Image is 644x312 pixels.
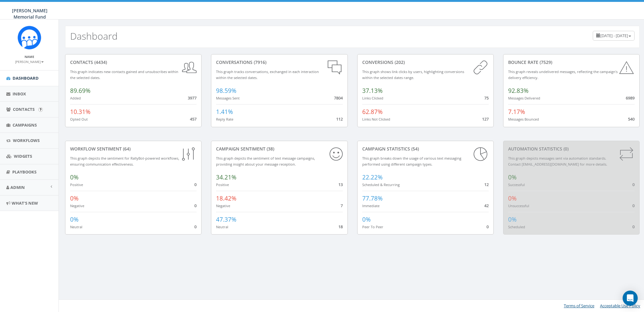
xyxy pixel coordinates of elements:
[600,33,628,38] span: [DATE] - [DATE]
[216,215,236,224] span: 47.37%
[253,59,266,65] span: (7916)
[13,106,35,112] span: Contacts
[70,87,91,95] span: 89.69%
[508,173,517,181] span: 0%
[482,116,489,122] span: 127
[38,107,43,112] input: Submit
[508,215,517,224] span: 0%
[562,146,569,152] span: (0)
[632,224,635,230] span: 0
[216,182,229,187] small: Positive
[362,194,383,202] span: 77.78%
[600,303,640,309] a: Acceptable Use Policy
[70,108,91,116] span: 10.31%
[25,54,34,59] small: Name
[508,224,525,229] small: Scheduled
[216,69,319,80] small: This graph tracks conversations, exchanged in each interaction within the selected dates.
[70,96,81,100] small: Added
[341,203,343,208] span: 7
[216,117,233,122] small: Reply Rate
[15,59,44,64] a: [PERSON_NAME]
[508,156,607,167] small: This graph depicts messages sent via automation standards. Contact [EMAIL_ADDRESS][DOMAIN_NAME] f...
[362,215,371,224] span: 0%
[508,59,635,65] div: Bounce Rate
[484,203,489,208] span: 42
[70,215,79,224] span: 0%
[13,75,39,81] span: Dashboard
[13,122,37,128] span: Campaigns
[564,303,594,309] a: Terms of Service
[362,156,461,167] small: This graph breaks down the usage of various text messaging performed using different campaign types.
[12,200,38,206] span: What's New
[362,108,383,116] span: 62.87%
[216,108,233,116] span: 1.41%
[362,87,383,95] span: 37.13%
[216,96,240,100] small: Messages Sent
[362,69,464,80] small: This graph shows link clicks by users, highlighting conversions within the selected dates range.
[12,8,47,20] span: [PERSON_NAME] Memorial Fund
[393,59,405,65] span: (202)
[538,59,552,65] span: (7529)
[70,182,83,187] small: Positive
[14,153,32,159] span: Widgets
[362,173,383,181] span: 22.22%
[70,117,88,122] small: Opted Out
[484,95,489,101] span: 75
[194,182,197,187] span: 0
[508,117,539,122] small: Messages Bounced
[628,116,635,122] span: 540
[362,96,383,100] small: Links Clicked
[338,224,343,230] span: 18
[70,224,82,229] small: Neutral
[70,156,179,167] small: This graph depicts the sentiment for RallyBot-powered workflows, ensuring communication effective...
[70,146,197,152] div: Workflow Sentiment
[216,194,236,202] span: 18.42%
[508,96,540,100] small: Messages Delivered
[632,182,635,187] span: 0
[10,184,25,190] span: Admin
[93,59,107,65] span: (4434)
[188,95,197,101] span: 3977
[70,194,79,202] span: 0%
[410,146,419,152] span: (54)
[336,116,343,122] span: 112
[362,59,489,65] div: conversions
[508,182,525,187] small: Successful
[508,87,529,95] span: 92.83%
[334,95,343,101] span: 7804
[122,146,130,152] span: (64)
[216,59,342,65] div: conversations
[194,203,197,208] span: 0
[362,117,390,122] small: Links Not Clicked
[338,182,343,187] span: 13
[70,69,178,80] small: This graph indicates new contacts gained and unsubscribes within the selected dates.
[70,203,84,208] small: Negative
[265,146,274,152] span: (38)
[362,182,400,187] small: Scheduled & Recurring
[216,87,236,95] span: 98.59%
[362,224,383,229] small: Peer To Peer
[508,108,525,116] span: 7.17%
[216,146,342,152] div: Campaign Sentiment
[216,173,236,181] span: 34.21%
[362,203,380,208] small: Immediate
[484,182,489,187] span: 12
[216,224,228,229] small: Neutral
[508,69,618,80] small: This graph reveals undelivered messages, reflecting the campaign's delivery efficiency.
[508,203,529,208] small: Unsuccessful
[12,169,36,175] span: Playbooks
[15,60,44,64] small: [PERSON_NAME]
[70,59,197,65] div: contacts
[508,194,517,202] span: 0%
[13,138,40,143] span: Workflows
[13,91,26,97] span: Inbox
[486,224,489,230] span: 0
[623,291,638,306] div: Open Intercom Messenger
[190,116,197,122] span: 457
[632,203,635,208] span: 0
[70,31,118,41] h2: Dashboard
[194,224,197,230] span: 0
[216,203,230,208] small: Negative
[362,146,489,152] div: Campaign Statistics
[216,156,315,167] small: This graph depicts the sentiment of text message campaigns, providing insight about your message ...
